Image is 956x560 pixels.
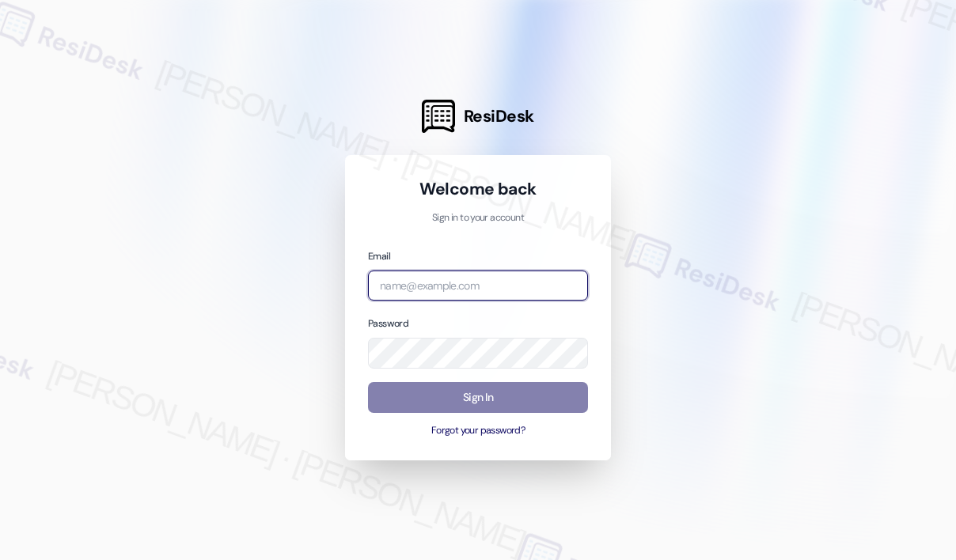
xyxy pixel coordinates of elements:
[368,424,588,438] button: Forgot your password?
[368,178,588,200] h1: Welcome back
[464,105,534,127] span: ResiDesk
[422,100,455,133] img: ResiDesk Logo
[368,250,390,263] label: Email
[368,317,408,330] label: Password
[368,271,588,301] input: name@example.com
[368,211,588,225] p: Sign in to your account
[368,382,588,413] button: Sign In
